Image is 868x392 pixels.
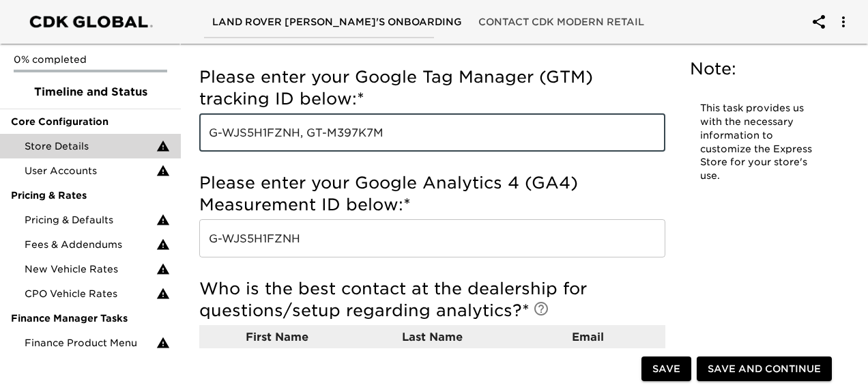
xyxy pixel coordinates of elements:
p: 0% completed [14,53,167,66]
span: User Accounts [25,164,156,178]
h5: Please enter your Google Analytics 4 (GA4) Measurement ID below: [199,172,665,216]
button: Save [641,356,691,382]
button: account of current user [827,5,860,38]
p: This task provides us with the necessary information to customize the Express Store for your stor... [700,102,819,183]
input: Example: GTM-A0CDEFG [199,113,665,152]
h5: Note: [690,58,829,80]
span: Fees & Addendums [25,238,156,251]
button: Save and Continue [697,356,832,382]
p: First Name [200,329,354,346]
span: Finance Product Menu [25,336,156,350]
span: Store Details [25,139,156,153]
span: Contact CDK Modern Retail [478,14,644,31]
span: Land Rover [PERSON_NAME]'s Onboarding [212,14,462,31]
p: Last Name [355,329,509,346]
p: Email [510,329,665,346]
span: Timeline and Status [11,84,170,100]
input: Example: G-1234567890 [199,219,665,257]
button: account of current user [802,5,835,38]
span: Pricing & Defaults [25,213,156,227]
h5: Who is the best contact at the dealership for questions/setup regarding analytics? [199,278,665,322]
span: Core Configuration [11,115,170,128]
span: CPO Vehicle Rates [25,287,156,300]
span: Save [652,361,680,378]
span: Pricing & Rates [11,188,170,202]
h5: Please enter your Google Tag Manager (GTM) tracking ID below: [199,66,665,110]
span: Save and Continue [708,361,821,378]
span: Finance Manager Tasks [11,311,170,325]
span: New Vehicle Rates [25,262,156,276]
